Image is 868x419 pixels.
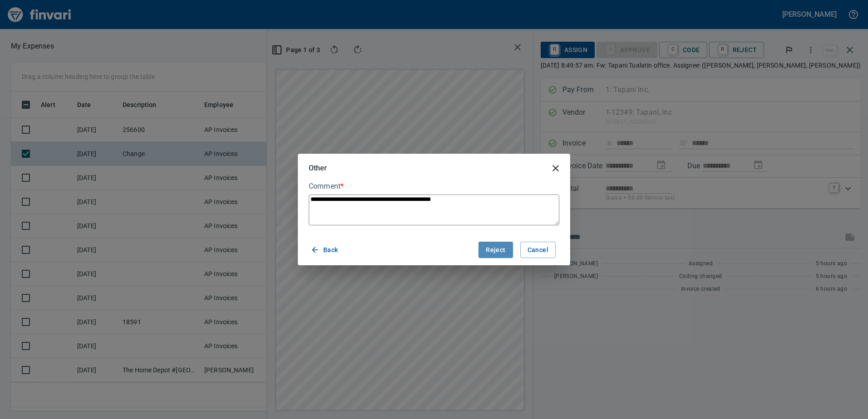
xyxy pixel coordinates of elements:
label: Comment [309,183,559,190]
h5: Other [309,163,327,173]
button: Reject [478,242,513,258]
span: Cancel [528,244,548,256]
button: Cancel [520,242,556,258]
button: Back [309,242,342,258]
span: Reject [486,244,505,256]
button: close [545,157,567,179]
span: Back [312,244,338,256]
